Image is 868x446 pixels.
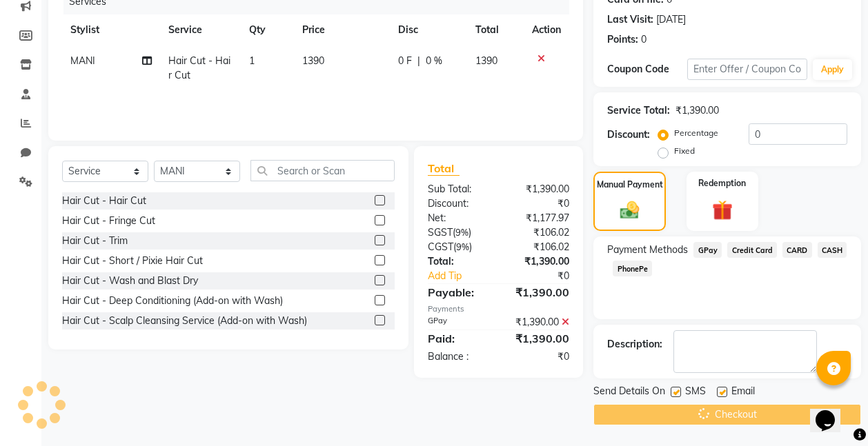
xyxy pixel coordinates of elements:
[417,349,499,364] div: Balance :
[417,269,512,283] a: Add Tip
[475,54,497,67] span: 1390
[607,337,662,352] div: Description:
[160,14,241,45] th: Service
[499,349,580,364] div: ₹0
[417,225,499,240] div: ( )
[62,14,160,45] th: Stylist
[168,54,230,81] span: Hair Cut - Hair Cut
[249,54,255,67] span: 1
[499,225,580,240] div: ₹106.02
[607,243,688,257] span: Payment Methods
[499,254,580,269] div: ₹1,390.00
[456,241,469,252] span: 9%
[731,384,755,401] span: Email
[62,294,283,308] div: Hair Cut - Deep Conditioning (Add-on with Wash)
[685,384,706,401] span: SMS
[607,62,687,77] div: Coupon Code
[428,226,453,239] span: SGST
[250,160,395,181] input: Search or Scan
[613,261,652,276] span: PhonePe
[499,330,580,347] div: ₹1,390.00
[428,241,453,253] span: CGST
[693,242,722,258] span: GPay
[70,54,95,67] span: MANI
[426,54,442,68] span: 0 %
[294,14,389,45] th: Price
[782,242,812,258] span: CARD
[417,315,499,330] div: GPay
[62,234,128,248] div: Hair Cut - Trim
[607,103,670,118] div: Service Total:
[818,242,847,258] span: CASH
[62,314,307,328] div: Hair Cut - Scalp Cleansing Service (Add-on with Wash)
[417,54,420,68] span: |
[455,227,468,238] span: 9%
[499,315,580,330] div: ₹1,390.00
[675,103,719,118] div: ₹1,390.00
[428,161,460,176] span: Total
[241,14,295,45] th: Qty
[597,179,663,191] label: Manual Payment
[674,127,718,139] label: Percentage
[467,14,524,45] th: Total
[727,242,777,258] span: Credit Card
[417,240,499,254] div: ( )
[417,182,499,196] div: Sub Total:
[62,194,146,208] div: Hair Cut - Hair Cut
[607,12,653,27] div: Last Visit:
[499,284,580,301] div: ₹1,390.00
[499,211,580,225] div: ₹1,177.97
[810,391,854,432] iframe: chat widget
[417,196,499,211] div: Discount:
[512,269,580,283] div: ₹0
[524,14,569,45] th: Action
[499,196,580,211] div: ₹0
[62,254,203,268] div: Hair Cut - Short / Pixie Hair Cut
[417,330,499,347] div: Paid:
[398,54,412,68] span: 0 F
[607,128,650,142] div: Discount:
[687,59,807,80] input: Enter Offer / Coupon Code
[698,177,746,190] label: Redemption
[674,145,695,157] label: Fixed
[706,198,739,223] img: _gift.svg
[499,182,580,196] div: ₹1,390.00
[607,32,638,47] div: Points:
[390,14,468,45] th: Disc
[428,303,569,315] div: Payments
[656,12,686,27] div: [DATE]
[813,59,852,80] button: Apply
[62,214,155,228] div: Hair Cut - Fringe Cut
[417,284,499,301] div: Payable:
[499,240,580,254] div: ₹106.02
[593,384,665,401] span: Send Details On
[62,274,198,288] div: Hair Cut - Wash and Blast Dry
[641,32,647,47] div: 0
[417,254,499,269] div: Total:
[302,54,324,67] span: 1390
[417,211,499,225] div: Net:
[614,199,645,221] img: _cash.svg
